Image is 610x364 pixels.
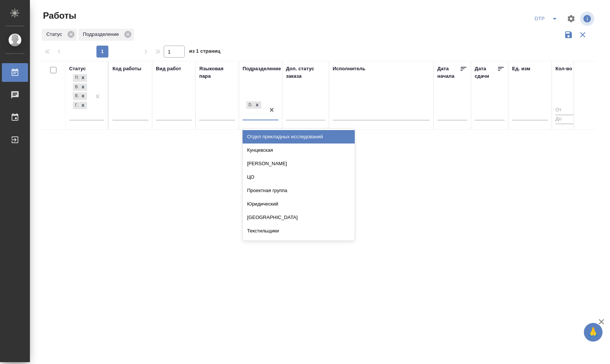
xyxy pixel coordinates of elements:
[555,115,585,124] input: До
[243,65,281,73] div: Подразделение
[156,65,181,73] div: Вид работ
[243,197,355,211] div: Юридический
[286,65,325,80] div: Доп. статус заказа
[555,106,585,115] input: От
[576,28,590,42] button: Сбросить фильтры
[72,101,88,110] div: Подбор, В ожидании, В работе, Готов к работе
[83,31,121,38] p: Подразделение
[199,65,235,80] div: Языковая пара
[475,65,497,80] div: Дата сдачи
[243,130,355,144] div: Отдел прикладных исследований
[73,102,79,109] div: Готов к работе
[587,324,600,340] span: 🙏
[73,92,79,100] div: В работе
[243,170,355,184] div: ЦО
[46,31,65,38] p: Статус
[532,13,562,25] div: split button
[42,29,77,41] div: Статус
[243,144,355,157] div: Кунцевская
[584,323,603,342] button: 🙏
[78,29,134,41] div: Подразделение
[73,74,79,82] div: Подбор
[246,101,253,109] div: DTPspecialists
[72,92,88,101] div: Подбор, В ожидании, В работе, Готов к работе
[243,157,355,170] div: [PERSON_NAME]
[333,65,366,73] div: Исполнитель
[562,10,580,28] span: Настроить таблицу
[512,65,530,73] div: Ед. изм
[189,47,221,58] span: из 1 страниц
[113,65,141,73] div: Код работы
[243,211,355,224] div: [GEOGRAPHIC_DATA]
[246,101,262,110] div: DTPspecialists
[69,65,86,73] div: Статус
[555,65,572,73] div: Кол-во
[437,65,460,80] div: Дата начала
[243,184,355,197] div: Проектная группа
[41,10,76,22] span: Работы
[72,73,88,83] div: Подбор, В ожидании, В работе, Готов к работе
[73,83,79,91] div: В ожидании
[243,238,355,251] div: Островная
[72,83,88,92] div: Подбор, В ожидании, В работе, Готов к работе
[580,12,596,26] span: Посмотреть информацию
[243,224,355,238] div: Текстильщики
[561,28,576,42] button: Сохранить фильтры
